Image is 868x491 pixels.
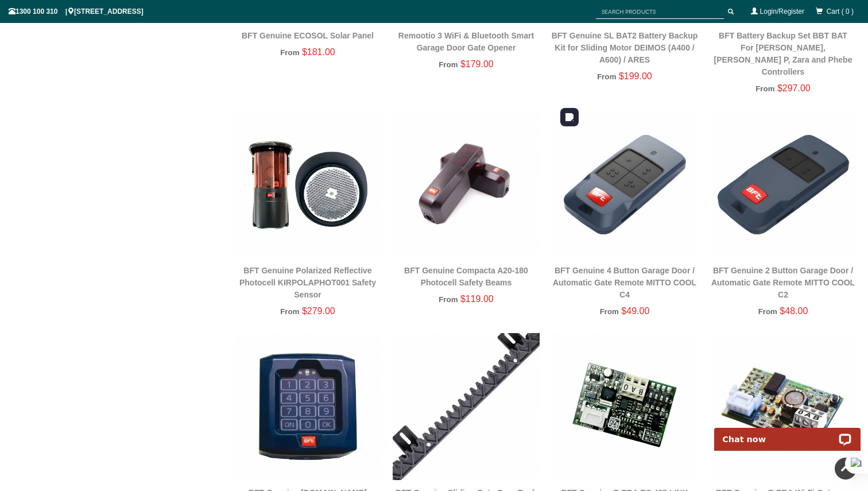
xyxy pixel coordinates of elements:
[553,266,696,299] a: BFT Genuine 4 Button Garage Door / Automatic Gate Remote MITTO COOL C4
[302,47,335,57] span: $181.00
[619,71,652,81] span: $199.00
[710,111,857,258] img: BFT Genuine 2 Button Garage Door / Automatic Gate Remote MITTO COOL C2 - Gate Warehouse
[621,306,649,316] span: $49.00
[460,294,494,304] span: $119.00
[393,111,540,258] img: BFT Genuine Compacta A20-180 Photocell Safety Beams - Gate Warehouse
[439,295,458,304] span: From
[234,111,381,258] img: BFT Genuine Polarized Reflective Photocell KIRPOLAPHOT001 Safety Sensor - Gate Warehouse
[398,31,534,52] a: Remootio 3 WiFi & Bluetooth Smart Garage Door Gate Opener
[758,307,777,316] span: From
[280,48,299,57] span: From
[9,7,144,16] span: 1300 100 310 | [STREET_ADDRESS]
[600,307,619,316] span: From
[596,5,724,19] input: SEARCH PRODUCTS
[242,31,374,40] a: BFT Genuine ECOSOL Solar Panel
[597,72,616,81] span: From
[280,307,299,316] span: From
[393,333,540,480] img: BFT Genuine Sliding Gate Gear Rack - 1 Metre - Gate Warehouse
[234,333,381,480] img: BFT Genuine Q.BO TOUCH Wireless Keypad - Gate Warehouse
[439,60,458,69] span: From
[302,306,335,316] span: $279.00
[777,83,811,93] span: $297.00
[707,415,868,451] iframe: LiveChat chat widget
[714,31,852,76] a: BFT Battery Backup Set BBT BATFor [PERSON_NAME], [PERSON_NAME] P, Zara and Phebe Controllers
[551,333,698,480] img: BFT Genuine B EBA RS 485 LINK Serial Connection Board for Opposite Opening Gate Leaves - Gate War...
[710,333,857,480] img: BFT Genuine B EBA Wi-Fi Gateway Expansion Card - Gate Warehouse
[780,306,808,316] span: $48.00
[755,84,774,93] span: From
[551,111,698,258] img: BFT Genuine 4 Button Garage Door / Automatic Gate Remote MITTO COOL C4 - Gate Warehouse
[760,7,804,16] a: Login/Register
[827,7,854,16] span: Cart ( 0 )
[711,266,855,299] a: BFT Genuine 2 Button Garage Door / Automatic Gate Remote MITTO COOL C2
[552,31,698,64] a: BFT Genuine SL BAT2 Battery Backup Kit for Sliding Motor DEIMOS (A400 / A600) / ARES
[239,266,376,299] a: BFT Genuine Polarized Reflective Photocell KIRPOLAPHOT001 Safety Sensor
[404,266,528,287] a: BFT Genuine Compacta A20-180 Photocell Safety Beams
[460,59,494,69] span: $179.00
